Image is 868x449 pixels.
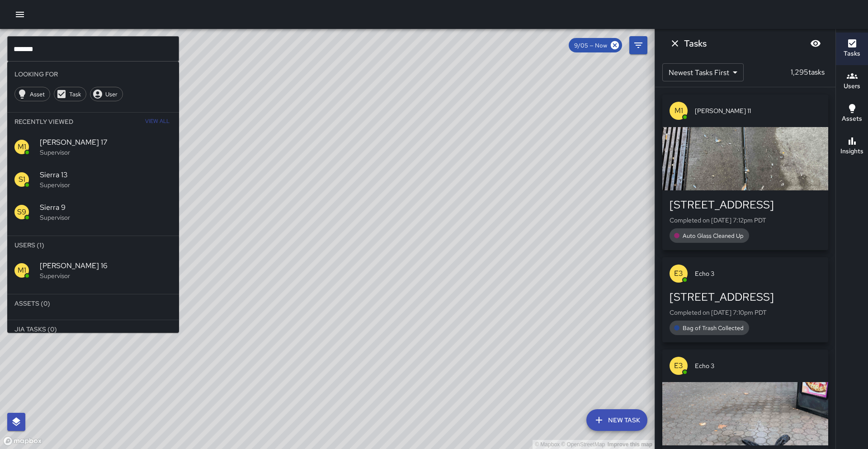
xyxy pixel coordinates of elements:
li: Assets (0) [7,294,179,312]
button: Filters [629,36,647,54]
h6: Assets [842,114,862,124]
p: E3 [674,268,683,279]
p: S9 [17,207,26,217]
button: M1[PERSON_NAME] 11[STREET_ADDRESS]Completed on [DATE] 7:12pm PDTAuto Glass Cleaned Up [662,95,828,250]
button: Tasks [836,33,868,65]
button: E3Echo 3[STREET_ADDRESS]Completed on [DATE] 7:10pm PDTBag of Trash Collected [662,257,828,342]
span: Asset [25,90,50,98]
span: View All [145,114,170,129]
li: Users (1) [7,236,179,254]
div: S1Sierra 13Supervisor [7,163,179,196]
span: Auto Glass Cleaned Up [677,232,749,240]
span: Task [64,90,86,98]
h6: Insights [840,147,863,156]
button: View All [143,113,172,131]
span: Echo 3 [695,269,821,278]
p: M1 [18,265,26,276]
div: 9/05 — Now [569,38,622,52]
p: Supervisor [40,213,172,222]
h6: Tasks [844,49,860,59]
p: 1,295 tasks [787,67,828,78]
div: Asset [14,87,50,101]
button: Insights [836,130,868,163]
span: [PERSON_NAME] 16 [40,260,172,271]
p: Completed on [DATE] 7:10pm PDT [670,308,821,317]
span: [PERSON_NAME] 17 [40,137,172,148]
h6: Tasks [684,36,707,51]
div: M1[PERSON_NAME] 16Supervisor [7,254,179,287]
p: M1 [675,105,683,116]
p: Supervisor [40,180,172,189]
div: User [90,87,123,101]
span: Echo 3 [695,361,821,370]
span: Bag of Trash Collected [677,324,749,332]
p: Completed on [DATE] 7:12pm PDT [670,216,821,225]
button: New Task [586,409,647,431]
div: [STREET_ADDRESS] [670,290,821,304]
li: Recently Viewed [7,113,179,131]
p: M1 [18,142,26,152]
div: M1[PERSON_NAME] 17Supervisor [7,131,179,163]
button: Assets [836,98,868,130]
p: E3 [674,360,683,371]
div: Newest Tasks First [662,63,744,81]
button: Dismiss [666,34,684,52]
li: Looking For [7,65,179,83]
button: Blur [807,34,825,52]
p: Supervisor [40,271,172,280]
span: User [100,90,123,98]
button: Users [836,65,868,98]
div: S9Sierra 9Supervisor [7,196,179,228]
p: Supervisor [40,148,172,157]
div: [STREET_ADDRESS] [670,198,821,212]
div: Task [54,87,86,101]
span: [PERSON_NAME] 11 [695,106,821,115]
span: 9/05 — Now [569,42,613,49]
span: Sierra 9 [40,202,172,213]
li: Jia Tasks (0) [7,320,179,338]
p: S1 [19,174,25,185]
h6: Users [844,81,860,91]
span: Sierra 13 [40,170,172,180]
